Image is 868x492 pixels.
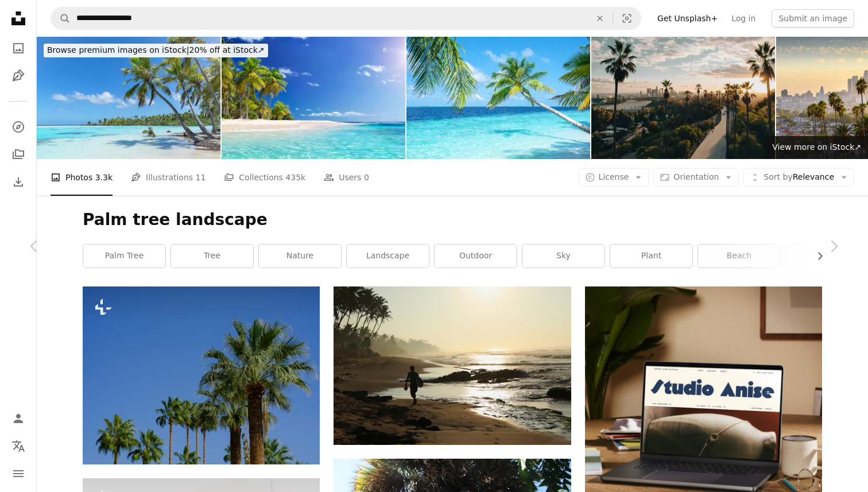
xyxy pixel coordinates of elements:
a: beach [698,245,780,268]
button: Clear [587,7,613,29]
span: 435k [285,171,305,184]
a: nature [259,245,341,268]
button: Language [7,435,30,458]
a: Explore [7,115,30,138]
span: Orientation [673,172,719,181]
button: Visual search [613,7,641,29]
a: Log in [724,9,762,28]
button: License [579,168,649,187]
button: Sort byRelevance [743,168,854,187]
img: Palm tree In Beach In Tropical Island - Caribbean - Guadalupe [222,37,405,159]
span: View more on iStock ↗ [772,142,861,152]
img: a row of palm trees against a blue sky [83,286,320,464]
a: tree [171,245,253,268]
a: Illustrations [7,64,30,87]
span: Relevance [764,172,834,183]
a: Get Unsplash+ [650,9,724,28]
span: 20% off at iStock ↗ [47,45,265,55]
span: License [599,172,629,181]
img: Coconut palm trees and beautiful turquoise sea on tropical paradise beach [406,37,590,159]
a: Download History [7,171,30,193]
h1: Palm tree landscape [83,210,822,230]
button: Submit an image [772,9,854,28]
a: Collections 435k [224,159,305,196]
form: Find visuals sitewide [51,7,641,30]
a: Users 0 [324,159,369,196]
a: Photos [7,37,30,60]
span: 11 [196,171,206,184]
img: silhouette of person walking on seashore [334,286,571,444]
a: palm tree [83,245,165,268]
a: Next [799,191,868,301]
a: silhouette of person walking on seashore [334,360,571,370]
a: Illustrations 11 [131,159,206,196]
button: Search Unsplash [51,7,71,29]
a: View more on iStock↗ [765,136,868,159]
a: a row of palm trees against a blue sky [83,370,320,381]
a: Browse premium images on iStock|20% off at iStock↗ [37,37,275,64]
span: Browse premium images on iStock | [47,45,189,55]
span: 0 [364,171,369,184]
a: Collections [7,143,30,166]
img: Palm Tree-Lined Street Overlooking Los Angeles at Sunset [591,37,775,159]
a: plant [610,245,692,268]
img: Teahatea Fakarava French Polynesia Atoll Beach [37,37,220,159]
a: landscape [347,245,429,268]
button: Menu [7,462,30,485]
a: outdoor [435,245,517,268]
button: Orientation [653,168,739,187]
a: Log in / Sign up [7,407,30,430]
span: Sort by [764,172,792,181]
a: arecaceae [786,245,868,268]
a: sky [522,245,604,268]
